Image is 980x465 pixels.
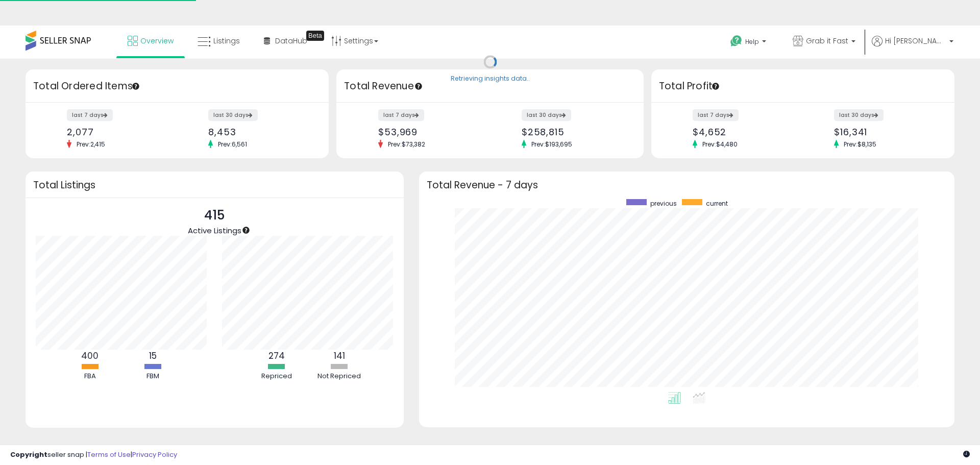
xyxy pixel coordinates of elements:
b: 400 [81,350,99,362]
div: Tooltip anchor [306,31,324,41]
span: Hi [PERSON_NAME] [885,36,946,46]
span: previous [650,199,677,208]
span: current [706,199,728,208]
a: Grab it Fast [785,26,863,59]
i: Get Help [730,35,743,47]
span: Grab it Fast [806,36,848,46]
a: Help [722,27,776,59]
span: DataHub [275,36,307,46]
div: Retrieving insights data.. [451,75,530,84]
strong: Copyright [10,450,47,459]
a: Privacy Policy [132,450,177,459]
a: DataHub [256,26,315,56]
h3: Total Profit [659,79,947,93]
label: last 7 days [693,109,739,121]
b: 141 [334,350,345,362]
div: FBA [59,372,120,381]
div: Repriced [246,372,307,381]
span: Listings [213,36,240,46]
div: Tooltip anchor [711,82,720,91]
label: last 30 days [834,109,884,121]
h3: Total Listings [33,181,396,189]
b: 274 [268,350,285,362]
span: Prev: 6,561 [213,140,252,149]
h3: Total Revenue [344,79,636,93]
div: $4,652 [693,127,795,137]
h3: Total Revenue - 7 days [427,181,947,189]
span: Active Listings [188,225,241,236]
span: Prev: $8,135 [839,140,881,149]
h3: Total Ordered Items [33,79,321,93]
span: Prev: $73,382 [383,140,430,149]
div: Tooltip anchor [241,226,251,235]
span: Help [745,37,759,46]
div: Tooltip anchor [131,82,140,91]
div: 2,077 [67,127,169,137]
a: Overview [120,26,181,56]
a: Listings [190,26,248,56]
div: 8,453 [208,127,311,137]
div: seller snap | | [10,450,177,460]
div: Not Repriced [309,372,370,381]
span: Prev: $193,695 [526,140,577,149]
div: $16,341 [834,127,937,137]
div: Tooltip anchor [414,82,423,91]
div: FBM [122,372,183,381]
label: last 7 days [67,109,113,121]
label: last 30 days [208,109,258,121]
label: last 7 days [378,109,424,121]
span: Prev: 2,415 [71,140,110,149]
p: 415 [188,206,241,225]
span: Prev: $4,480 [697,140,743,149]
a: Terms of Use [87,450,131,459]
div: $258,815 [522,127,626,137]
a: Hi [PERSON_NAME] [872,36,953,59]
div: $53,969 [378,127,482,137]
label: last 30 days [522,109,571,121]
b: 15 [149,350,157,362]
a: Settings [324,26,386,56]
span: Overview [140,36,174,46]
